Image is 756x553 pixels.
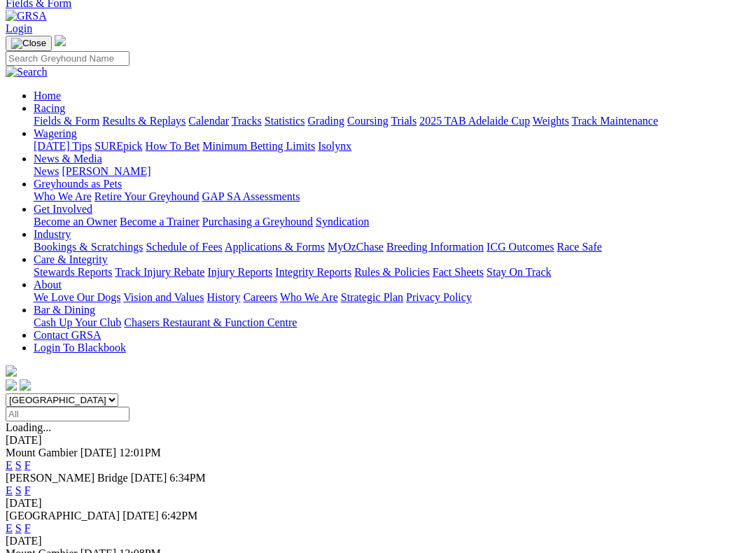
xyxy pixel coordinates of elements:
[572,115,658,127] a: Track Maintenance
[34,127,77,139] a: Wagering
[34,241,143,253] a: Bookings & Scratchings
[6,434,750,447] div: [DATE]
[34,190,750,203] div: Greyhounds as Pets
[62,165,150,177] a: [PERSON_NAME]
[202,190,300,202] a: GAP SA Assessments
[386,241,484,253] a: Breeding Information
[34,266,750,279] div: Care & Integrity
[34,228,71,240] a: Industry
[6,522,13,534] a: E
[6,510,120,521] span: [GEOGRAPHIC_DATA]
[533,115,569,127] a: Weights
[124,316,297,328] a: Chasers Restaurant & Function Centre
[34,342,126,353] a: Login To Blackbook
[24,459,31,471] a: F
[265,115,305,127] a: Statistics
[406,291,472,303] a: Privacy Policy
[34,90,61,101] a: Home
[34,165,59,177] a: News
[169,472,206,484] span: 6:34PM
[115,266,204,278] a: Track Injury Rebate
[6,10,47,22] img: GRSA
[94,140,142,152] a: SUREpick
[354,266,430,278] a: Rules & Policies
[341,291,403,303] a: Strategic Plan
[391,115,416,127] a: Trials
[131,472,167,484] span: [DATE]
[6,421,51,433] span: Loading...
[433,266,484,278] a: Fact Sheets
[34,115,750,127] div: Racing
[243,291,277,303] a: Careers
[419,115,530,127] a: 2025 TAB Adelaide Cup
[6,22,32,34] a: Login
[275,266,351,278] a: Integrity Reports
[34,216,750,228] div: Get Involved
[34,241,750,253] div: Industry
[34,102,65,114] a: Racing
[202,140,315,152] a: Minimum Betting Limits
[34,140,92,152] a: [DATE] Tips
[119,447,161,458] span: 12:01PM
[34,140,750,153] div: Wagering
[34,329,101,341] a: Contact GRSA
[556,241,601,253] a: Race Safe
[232,115,262,127] a: Tracks
[6,447,78,458] span: Mount Gambier
[486,241,554,253] a: ICG Outcomes
[6,365,17,377] img: logo-grsa-white.png
[188,115,229,127] a: Calendar
[202,216,313,227] a: Purchasing a Greyhound
[11,38,46,49] img: Close
[15,459,22,471] a: S
[146,241,222,253] a: Schedule of Fees
[123,291,204,303] a: Vision and Values
[34,203,92,215] a: Get Involved
[316,216,369,227] a: Syndication
[6,497,750,510] div: [DATE]
[102,115,185,127] a: Results & Replays
[24,484,31,496] a: F
[146,140,200,152] a: How To Bet
[6,472,128,484] span: [PERSON_NAME] Bridge
[6,459,13,471] a: E
[34,291,120,303] a: We Love Our Dogs
[15,484,22,496] a: S
[206,291,240,303] a: History
[6,51,129,66] input: Search
[122,510,159,521] span: [DATE]
[225,241,325,253] a: Applications & Forms
[6,36,52,51] button: Toggle navigation
[280,291,338,303] a: Who We Are
[328,241,384,253] a: MyOzChase
[34,279,62,290] a: About
[6,379,17,391] img: facebook.svg
[34,153,102,164] a: News & Media
[308,115,344,127] a: Grading
[80,447,117,458] span: [DATE]
[162,510,198,521] span: 6:42PM
[34,216,117,227] a: Become an Owner
[34,266,112,278] a: Stewards Reports
[34,178,122,190] a: Greyhounds as Pets
[347,115,388,127] a: Coursing
[34,304,95,316] a: Bar & Dining
[486,266,551,278] a: Stay On Track
[34,165,750,178] div: News & Media
[94,190,199,202] a: Retire Your Greyhound
[6,535,750,547] div: [DATE]
[6,407,129,421] input: Select date
[24,522,31,534] a: F
[120,216,199,227] a: Become a Trainer
[34,316,121,328] a: Cash Up Your Club
[318,140,351,152] a: Isolynx
[6,484,13,496] a: E
[34,190,92,202] a: Who We Are
[34,291,750,304] div: About
[34,253,108,265] a: Care & Integrity
[20,379,31,391] img: twitter.svg
[34,316,750,329] div: Bar & Dining
[15,522,22,534] a: S
[34,115,99,127] a: Fields & Form
[207,266,272,278] a: Injury Reports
